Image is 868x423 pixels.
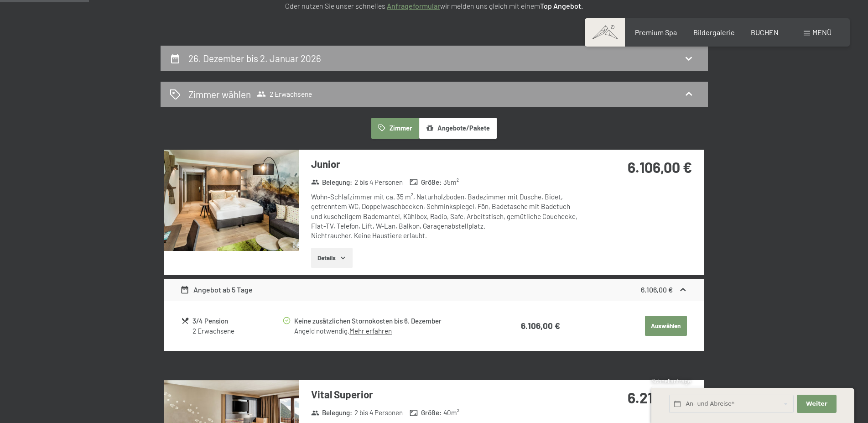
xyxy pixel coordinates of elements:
[521,320,560,331] strong: 6.106,00 €
[354,408,403,418] span: 2 bis 4 Personen
[188,88,251,101] h2: Zimmer wählen
[294,316,484,326] div: Keine zusätzlichen Stornokosten bis 6. Dezember
[806,400,827,408] span: Weiter
[812,28,832,37] span: Menü
[192,326,281,336] div: 2 Erwachsene
[410,408,442,418] strong: Größe :
[180,284,253,295] div: Angebot ab 5 Tage
[410,178,442,187] strong: Größe :
[192,316,281,326] div: 3/4 Pension
[311,157,582,171] h3: Junior
[354,178,403,187] span: 2 bis 4 Personen
[311,387,582,402] h3: Vital Superior
[311,178,353,187] strong: Belegung :
[751,28,779,37] a: BUCHEN
[164,279,704,301] div: Angebot ab 5 Tage6.106,00 €
[628,389,692,406] strong: 6.218,00 €
[349,327,392,335] a: Mehr erfahren
[635,28,677,37] a: Premium Spa
[294,326,484,336] div: Angeld notwendig.
[651,377,691,385] span: Schnellanfrage
[628,158,692,176] strong: 6.106,00 €
[371,118,419,139] button: Zimmer
[419,118,497,139] button: Angebote/Pakete
[693,28,735,37] a: Bildergalerie
[443,408,459,418] span: 40 m²
[443,178,459,187] span: 35 m²
[797,395,836,413] button: Weiter
[311,408,353,418] strong: Belegung :
[540,1,583,10] strong: Top Angebot.
[311,192,582,240] div: Wohn-Schlafzimmer mit ca. 35 m², Naturholzboden, Badezimmer mit Dusche, Bidet, getrenntem WC, Dop...
[164,150,299,251] img: mss_renderimg.php
[311,248,353,268] button: Details
[387,1,440,10] a: Anfrageformular
[641,285,673,294] strong: 6.106,00 €
[257,89,312,99] span: 2 Erwachsene
[188,52,321,64] h2: 26. Dezember bis 2. Januar 2026
[645,316,687,336] button: Auswählen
